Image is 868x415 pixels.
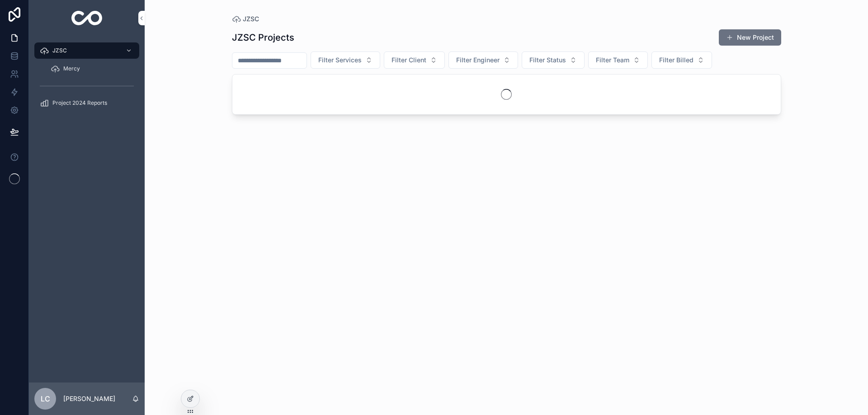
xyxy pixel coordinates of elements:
h1: JZSC Projects [232,31,294,44]
span: JZSC [52,47,67,54]
div: scrollable content [29,36,145,123]
p: [PERSON_NAME] [63,394,115,403]
a: JZSC [232,14,259,23]
span: LC [41,393,50,404]
span: Filter Engineer [456,56,500,65]
span: Filter Billed [659,56,693,65]
a: Mercy [45,61,139,77]
button: Select Button [522,51,585,69]
img: App logo [71,11,103,25]
button: Select Button [588,51,648,69]
span: Mercy [63,65,80,72]
button: Select Button [448,51,518,69]
a: JZSC [34,42,139,59]
span: Project 2024 Reports [52,99,107,107]
button: Select Button [651,51,712,69]
span: Filter Services [318,56,362,65]
button: New Project [719,29,781,46]
button: Select Button [384,51,445,69]
button: Select Button [311,51,380,69]
span: Filter Team [596,56,629,65]
a: Project 2024 Reports [34,95,139,111]
span: Filter Client [392,56,426,65]
span: Filter Status [529,56,566,65]
span: JZSC [243,14,259,23]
